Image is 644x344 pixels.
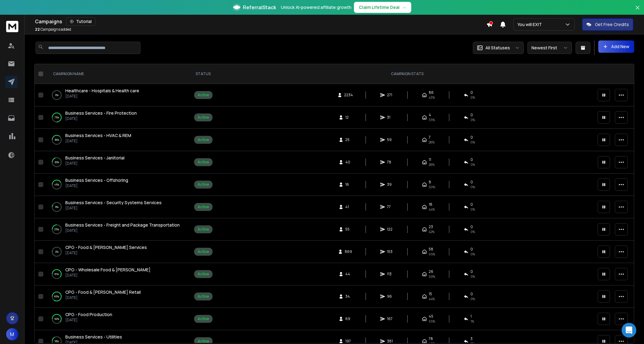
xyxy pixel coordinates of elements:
p: [DATE] [65,161,125,166]
th: CAMPAIGN STATS [220,64,594,84]
p: [DATE] [65,318,112,323]
span: 0 % [470,185,475,189]
span: 0 [470,224,473,229]
p: Campaigns added [35,27,71,32]
span: 0 % [470,95,475,100]
p: 75 % [54,114,59,120]
span: 7 [429,135,431,140]
span: 0 [470,202,473,207]
span: 2234 [344,93,353,97]
span: 18 [429,202,432,207]
p: [DATE] [65,116,137,121]
span: 0 % [470,207,475,212]
span: 1 % [470,319,474,324]
td: 9%Business Services - Security Systems Services[DATE] [46,196,186,218]
span: 58 [429,247,433,252]
p: Get Free Credits [595,21,629,28]
span: 0 [470,90,473,95]
span: 16 [345,182,351,187]
p: [DATE] [65,183,128,188]
span: 44 % [429,296,435,301]
span: 78 [429,336,433,341]
span: ReferralStack [243,4,276,11]
span: 122 [387,227,393,232]
span: 167 [387,316,393,321]
span: 69 [345,316,351,321]
button: M [6,328,18,340]
span: → [402,4,406,10]
span: 45 [429,314,433,319]
a: CPG - Wholesale Food & [PERSON_NAME] [65,267,151,273]
a: Business Services - Janitorial [65,155,125,161]
span: Business Services - Offshoring [65,177,128,183]
div: Campaigns [35,17,486,26]
span: 8 [429,180,431,185]
a: Business Services - Utilities [65,334,122,340]
td: 25%Business Services - Freight and Package Transportation[DATE] [46,218,186,241]
span: CPG - Wholesale Food & [PERSON_NAME] [65,267,151,273]
span: 55 [345,227,351,232]
span: 42 % [429,229,435,234]
a: CPG - Food Production [65,312,112,318]
p: 0 % [55,92,59,98]
span: 197 [345,339,351,344]
td: 62%CPG - Food Production[DATE] [46,308,186,330]
span: 22 [35,27,40,32]
span: 77 [387,204,393,209]
span: 113 [387,272,393,277]
span: 40 [345,160,351,165]
p: 36 % [55,137,59,143]
div: Active [197,272,209,277]
span: 0 % [470,229,475,234]
th: CAMPAIGN NAME [46,64,186,84]
span: 33 % [429,117,435,122]
span: Business Services - Security Systems Services [65,200,162,205]
span: 0 [470,135,473,140]
span: 28 % [429,140,435,145]
a: Business Services - Fire Protection [65,110,137,116]
span: 31 [387,115,393,120]
span: 271 [387,93,393,97]
td: 75%Business Services - Fire Protection[DATE] [46,106,186,129]
a: Healthcare - Hospitals & Health care [65,88,139,94]
div: Active [197,204,209,209]
a: CPG - Food & [PERSON_NAME] Retail [65,289,141,295]
a: Business Services - Freight and Package Transportation [65,222,180,228]
span: 12 [345,115,351,120]
button: Newest First [527,42,572,54]
div: Active [197,115,209,120]
span: 381 [387,339,393,344]
a: Business Services - Security Systems Services [65,200,162,206]
span: 78 [387,160,393,165]
p: [DATE] [65,295,141,300]
span: 0 [470,157,473,162]
p: 62 % [55,316,59,322]
p: 20 % [55,159,59,165]
span: 65 % [429,252,435,257]
span: 1 [470,314,472,319]
span: 43 % [429,95,435,100]
a: Business Services - HVAC & REM [65,132,131,139]
span: 153 [387,249,393,254]
div: Active [197,227,209,232]
span: 0 [470,247,473,252]
td: 61%CPG - Wholesale Food & [PERSON_NAME][DATE] [46,263,186,285]
span: 0 [470,292,473,296]
span: CPG - Food & [PERSON_NAME] Services [65,244,147,250]
p: 61 % [55,271,59,277]
span: 0 [470,180,473,185]
a: CPG - Food & [PERSON_NAME] Services [65,244,147,250]
span: Business Services - Janitorial [65,155,125,161]
th: STATUS [186,64,220,84]
span: 869 [345,249,352,254]
span: 4 [429,113,431,117]
span: 28 % [429,162,435,167]
td: 2%CPG - Food & [PERSON_NAME] Services[DATE] [46,241,186,263]
span: 0 % [470,140,475,145]
span: 3 [470,336,473,341]
button: Add New [598,40,634,53]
